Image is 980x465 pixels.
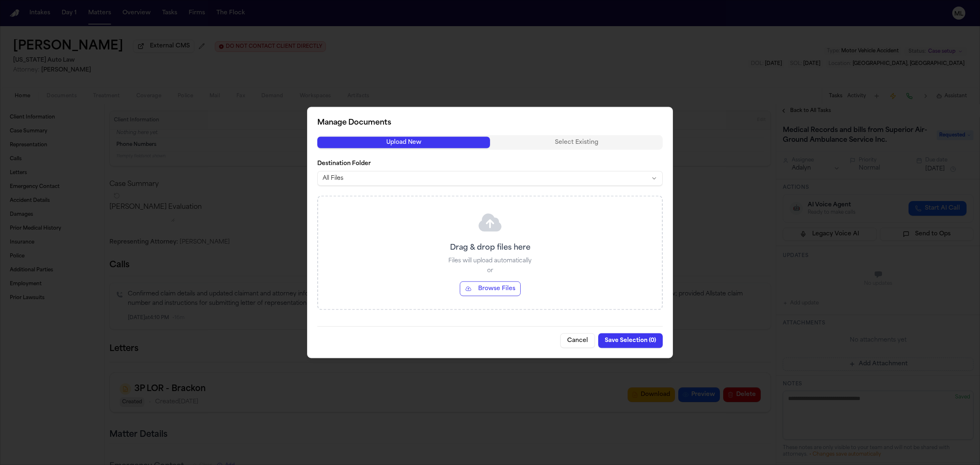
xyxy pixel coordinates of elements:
[317,160,663,168] label: Destination Folder
[450,242,530,254] p: Drag & drop files here
[490,137,663,148] button: Select Existing
[317,117,663,129] h2: Manage Documents
[448,257,532,265] p: Files will upload automatically
[560,333,595,348] button: Cancel
[487,267,493,275] p: or
[460,282,521,296] button: Browse Files
[598,333,663,348] button: Save Selection (0)
[317,137,490,148] button: Upload New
